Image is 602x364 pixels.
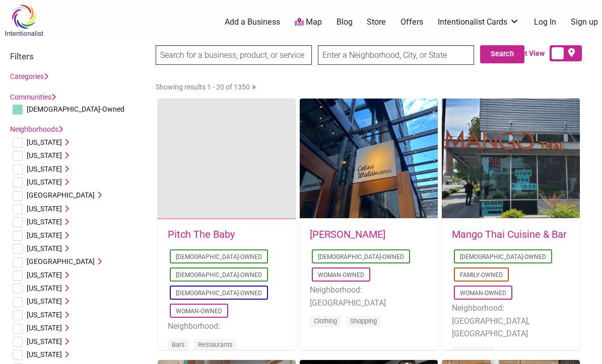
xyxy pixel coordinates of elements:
[452,228,567,240] a: Mango Thai Cuisine & Bar
[168,320,286,333] li: Neighborhood:
[27,311,62,319] span: [US_STATE]
[27,138,62,146] span: [US_STATE]
[27,324,62,332] span: [US_STATE]
[515,48,550,59] span: List View
[318,271,364,279] a: Woman-Owned
[452,302,570,340] li: Neighborhood: [GEOGRAPHIC_DATA], [GEOGRAPHIC_DATA]
[27,231,62,239] span: [US_STATE]
[460,271,503,279] a: Family-Owned
[350,317,377,325] a: Shopping
[314,317,337,325] a: Clothing
[27,257,95,265] span: [GEOGRAPHIC_DATA]
[460,290,506,297] a: Woman-Owned
[27,337,62,345] span: [US_STATE]
[10,51,146,61] h3: Filters
[27,218,62,226] span: [US_STATE]
[176,253,262,260] a: [DEMOGRAPHIC_DATA]-Owned
[198,341,233,348] a: Restaurants
[318,45,474,65] input: Enter a Neighborhood, City, or State
[367,17,386,28] a: Store
[400,17,423,28] a: Offers
[172,341,185,348] a: Bars
[27,271,62,279] span: [US_STATE]
[480,45,524,63] button: Search
[176,271,262,279] a: [DEMOGRAPHIC_DATA]-Owned
[176,308,222,315] a: Woman-Owned
[225,17,280,28] a: Add a Business
[156,45,312,65] input: Search for a business, product, or service
[10,93,56,101] a: Communities
[438,17,519,28] a: Intentionalist Cards
[10,72,48,80] a: Categories
[456,348,491,356] a: Restaurants
[27,165,62,173] span: [US_STATE]
[571,17,598,28] a: Sign up
[27,297,62,305] span: [US_STATE]
[27,178,62,186] span: [US_STATE]
[176,290,262,297] a: [DEMOGRAPHIC_DATA]-Owned
[534,17,556,28] a: Log In
[295,17,322,28] a: Map
[318,253,404,260] a: [DEMOGRAPHIC_DATA]-Owned
[337,17,353,28] a: Blog
[27,105,124,113] span: [DEMOGRAPHIC_DATA]-Owned
[168,228,235,240] a: Pitch The Baby
[460,253,546,260] a: [DEMOGRAPHIC_DATA]-Owned
[156,83,250,91] span: Showing results 1 - 20 of 1350
[310,228,385,240] a: [PERSON_NAME]
[27,191,95,199] span: [GEOGRAPHIC_DATA]
[27,205,62,213] span: [US_STATE]
[27,244,62,252] span: [US_STATE]
[27,151,62,159] span: [US_STATE]
[27,284,62,292] span: [US_STATE]
[10,125,63,133] a: Neighborhoods
[310,284,428,309] li: Neighborhood: [GEOGRAPHIC_DATA]
[252,81,256,92] a: »
[27,350,62,358] span: [US_STATE]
